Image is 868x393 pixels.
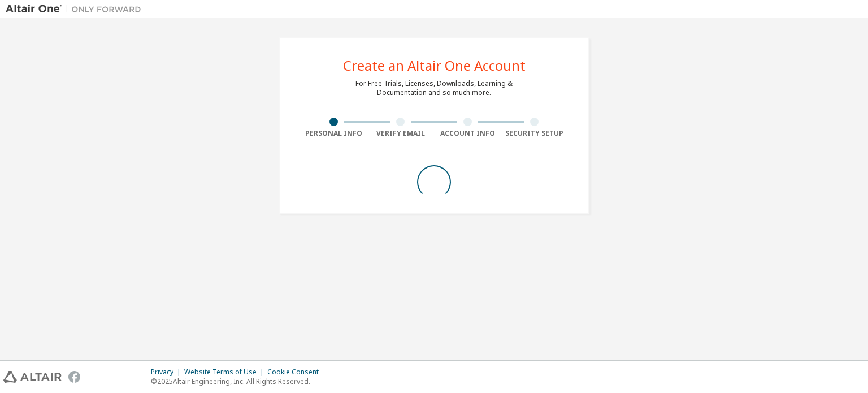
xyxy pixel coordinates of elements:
p: © 2025 Altair Engineering, Inc. All Rights Reserved. [151,377,325,386]
img: facebook.svg [68,371,80,383]
div: Security Setup [501,129,568,138]
div: Personal Info [300,129,367,138]
img: altair_logo.svg [3,371,62,383]
div: Cookie Consent [267,368,325,377]
div: Create an Altair One Account [343,59,526,72]
div: Account Info [434,129,501,138]
img: Altair One [6,3,147,15]
div: For Free Trials, Licenses, Downloads, Learning & Documentation and so much more. [355,79,513,97]
div: Privacy [151,368,184,377]
div: Website Terms of Use [184,368,267,377]
div: Verify Email [367,129,435,138]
